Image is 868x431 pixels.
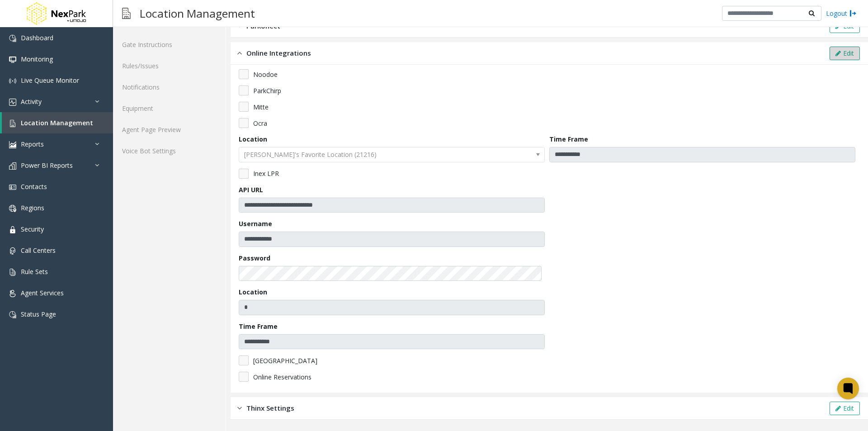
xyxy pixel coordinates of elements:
[113,140,226,161] a: Voice Bot Settings
[9,269,16,276] img: 'icon'
[113,119,226,140] a: Agent Page Preview
[21,33,53,42] span: Dashboard
[21,97,42,106] span: Activity
[830,47,860,60] button: Edit
[9,120,16,127] img: 'icon'
[21,289,64,297] span: Agent Services
[135,2,259,24] h3: Location Management
[9,184,16,191] img: 'icon'
[239,287,267,297] label: Location
[113,76,226,98] a: Notifications
[826,9,857,18] a: Logout
[9,56,16,63] img: 'icon'
[253,70,278,79] span: Noodoe
[830,402,860,415] button: Edit
[113,98,226,119] a: Equipment
[9,162,16,170] img: 'icon'
[113,55,226,76] a: Rules/Issues
[21,310,56,318] span: Status Page
[246,48,311,58] span: Online Integrations
[21,76,79,85] span: Live Queue Monitor
[21,204,44,212] span: Regions
[9,205,16,212] img: 'icon'
[253,356,317,365] span: [GEOGRAPHIC_DATA]
[9,311,16,318] img: 'icon'
[253,86,281,95] span: ParkChirp
[9,35,16,42] img: 'icon'
[239,253,270,263] label: Password
[9,141,16,148] img: 'icon'
[21,267,48,276] span: Rule Sets
[21,161,73,170] span: Power BI Reports
[239,185,263,194] label: API URL
[849,9,857,18] img: logout
[9,247,16,255] img: 'icon'
[21,118,93,127] span: Location Management
[239,219,272,228] label: Username
[237,48,242,58] img: opened
[113,34,226,55] a: Gate Instructions
[21,55,53,63] span: Monitoring
[122,2,131,24] img: pageIcon
[239,134,267,144] label: Location
[253,372,311,382] span: Online Reservations
[237,403,242,413] img: closed
[21,140,44,148] span: Reports
[246,403,294,413] span: Thinx Settings
[253,102,269,112] span: Mitte
[9,226,16,233] img: 'icon'
[9,290,16,297] img: 'icon'
[9,99,16,106] img: 'icon'
[9,77,16,85] img: 'icon'
[253,118,267,128] span: Ocra
[239,322,278,331] label: Time Frame
[253,169,279,178] span: Inex LPR
[2,112,113,133] a: Location Management
[21,182,47,191] span: Contacts
[21,246,56,255] span: Call Centers
[549,134,588,144] label: Time Frame
[21,225,44,233] span: Security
